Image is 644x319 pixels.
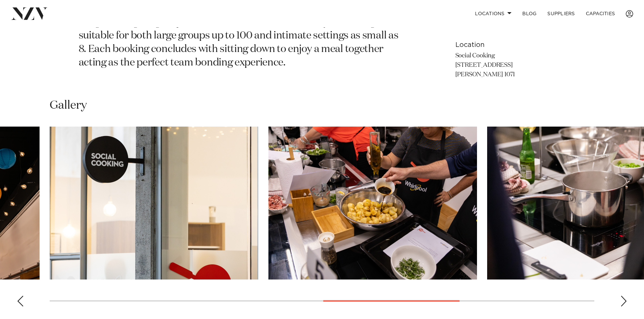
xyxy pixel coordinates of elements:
[455,51,566,80] p: Social Cooking [STREET_ADDRESS] [PERSON_NAME] 1071
[50,98,87,113] h2: Gallery
[11,7,48,20] img: nzv-logo.png
[542,6,580,21] a: SUPPLIERS
[517,6,542,21] a: BLOG
[50,127,258,280] swiper-slide: 6 / 10
[268,127,477,280] swiper-slide: 7 / 10
[580,6,621,21] a: Capacities
[470,6,517,21] a: Locations
[455,40,566,50] h6: Location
